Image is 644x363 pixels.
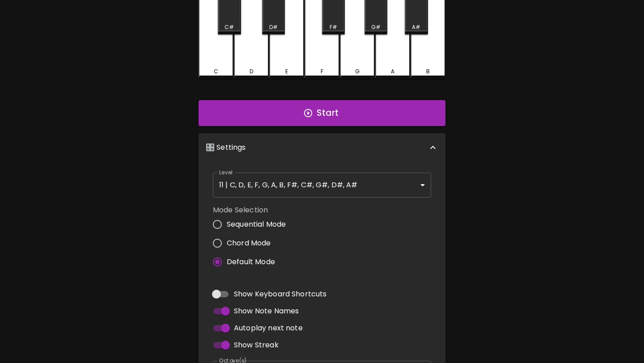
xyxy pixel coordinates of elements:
[213,173,431,198] div: 11 | C, D, E, F, G, A, B, F#, C#, G#, D#, A#
[426,68,430,76] div: B
[412,23,420,31] div: A#
[269,23,278,31] div: D#
[213,205,293,215] label: Mode Selection
[330,23,337,31] div: F#
[234,340,279,350] span: Show Streak
[234,323,303,333] span: Autoplay next note
[321,68,323,76] div: F
[234,289,326,300] span: Show Keyboard Shortcuts
[219,169,233,176] label: Level
[199,133,445,162] div: 🎛️ Settings
[250,68,253,76] div: D
[225,23,234,31] div: C#
[227,238,271,249] span: Chord Mode
[355,68,360,76] div: G
[285,68,288,76] div: E
[214,68,218,76] div: C
[199,100,445,126] button: Start
[227,219,286,230] span: Sequential Mode
[391,68,394,76] div: A
[206,142,246,153] p: 🎛️ Settings
[234,306,299,317] span: Show Note Names
[371,23,381,31] div: G#
[227,257,275,267] span: Default Mode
